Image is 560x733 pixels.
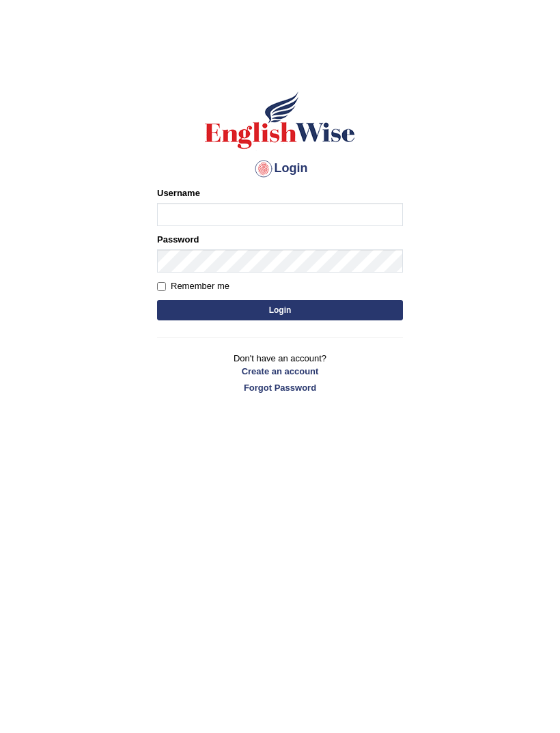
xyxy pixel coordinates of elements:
img: Logo of English Wise sign in for intelligent practice with AI [202,89,358,151]
input: Remember me [157,282,166,291]
p: Don't have an account? [157,352,403,394]
h4: Login [157,158,403,180]
button: Login [157,300,403,320]
label: Remember me [157,279,229,293]
a: Create an account [157,365,403,378]
label: Username [157,186,200,199]
a: Forgot Password [157,381,403,394]
label: Password [157,233,199,246]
